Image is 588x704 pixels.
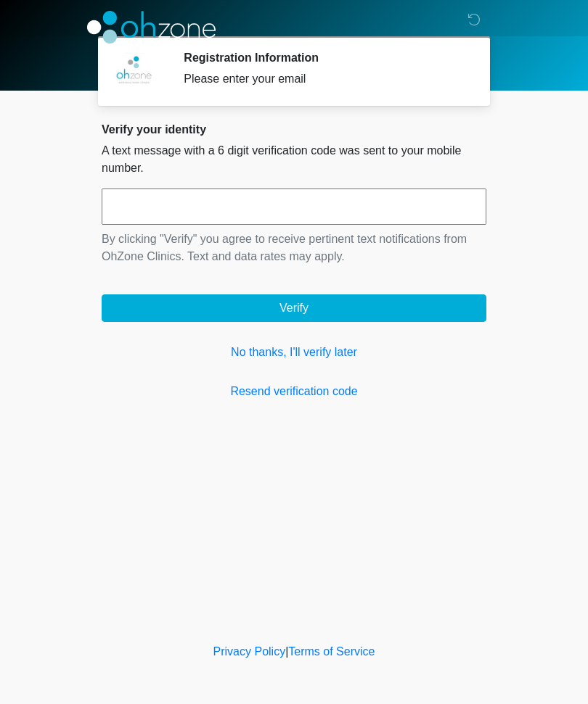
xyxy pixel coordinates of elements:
button: Verify [102,294,486,322]
a: No thanks, I'll verify later [102,344,486,361]
a: Privacy Policy [213,645,286,658]
a: Resend verification code [102,383,486,400]
div: Please enter your email [184,70,465,88]
h2: Verify your identity [102,123,486,136]
p: By clicking "Verify" you agree to receive pertinent text notifications from OhZone Clinics. Text ... [102,231,486,265]
a: | [285,645,288,658]
img: Agent Avatar [113,51,156,94]
h2: Registration Information [184,51,465,65]
a: Terms of Service [288,645,375,658]
p: A text message with a 6 digit verification code was sent to your mobile number. [102,142,486,177]
img: OhZone Clinics Logo [87,11,216,44]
